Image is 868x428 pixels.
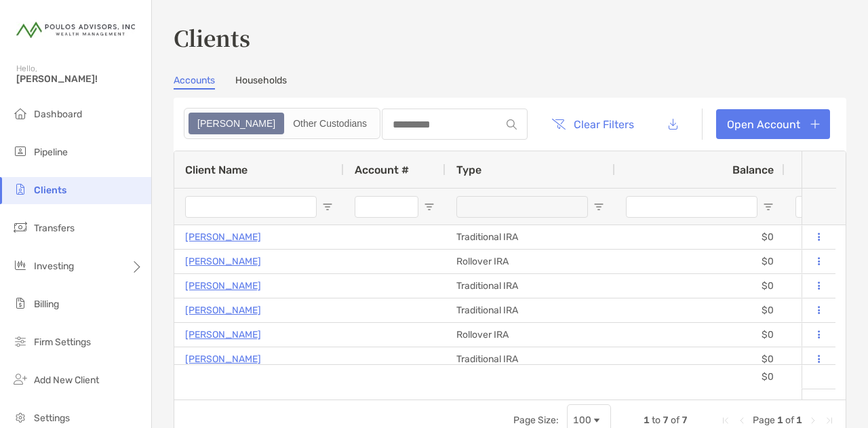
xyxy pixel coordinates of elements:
[652,414,660,426] span: to
[34,109,82,120] span: Dashboard
[446,274,615,298] div: Traditional IRA
[285,114,374,133] div: Other Custodians
[446,250,615,273] div: Rollover IRA
[12,333,28,349] img: firm-settings icon
[796,414,802,426] span: 1
[446,298,615,322] div: Traditional IRA
[322,201,333,212] button: Open Filter Menu
[185,229,261,246] a: [PERSON_NAME]
[615,274,785,298] div: $0
[446,323,615,347] div: Rollover IRA
[190,114,283,133] div: Zoe
[615,225,785,249] div: $0
[720,415,731,426] div: First Page
[663,414,669,426] span: 7
[235,75,287,90] a: Households
[12,295,28,311] img: billing icon
[34,298,59,310] span: Billing
[682,414,688,426] span: 7
[34,374,99,386] span: Add New Client
[12,371,28,387] img: add_new_client icon
[16,73,143,85] span: [PERSON_NAME]!
[736,415,747,426] div: Previous Page
[424,201,435,212] button: Open Filter Menu
[644,414,650,426] span: 1
[615,365,785,389] div: $0
[185,302,261,319] a: [PERSON_NAME]
[174,22,846,53] h3: Clients
[12,105,28,121] img: dashboard icon
[34,147,68,158] span: Pipeline
[626,196,757,218] input: Balance Filter Input
[513,414,559,426] div: Page Size:
[615,250,785,273] div: $0
[446,347,615,371] div: Traditional IRA
[184,108,380,139] div: segmented control
[185,196,317,218] input: Client Name Filter Input
[808,415,818,426] div: Next Page
[615,298,785,322] div: $0
[12,257,28,273] img: investing icon
[507,119,517,130] img: input icon
[185,326,261,343] a: [PERSON_NAME]
[593,201,604,212] button: Open Filter Menu
[716,109,830,139] a: Open Account
[185,253,261,270] a: [PERSON_NAME]
[12,219,28,235] img: transfers icon
[573,414,591,426] div: 100
[355,163,409,176] span: Account #
[34,336,91,348] span: Firm Settings
[185,163,248,176] span: Client Name
[34,260,74,272] span: Investing
[174,75,215,90] a: Accounts
[12,143,28,159] img: pipeline icon
[541,109,644,139] button: Clear Filters
[824,415,835,426] div: Last Page
[12,409,28,425] img: settings icon
[615,347,785,371] div: $0
[34,412,70,424] span: Settings
[785,414,794,426] span: of
[615,323,785,347] div: $0
[16,5,135,54] img: Zoe Logo
[671,414,679,426] span: of
[777,414,783,426] span: 1
[185,351,261,368] a: [PERSON_NAME]
[753,414,775,426] span: Page
[34,222,75,234] span: Transfers
[34,184,66,196] span: Clients
[456,163,481,176] span: Type
[446,225,615,249] div: Traditional IRA
[732,163,774,176] span: Balance
[355,196,418,218] input: Account # Filter Input
[12,181,28,197] img: clients icon
[763,201,774,212] button: Open Filter Menu
[185,277,261,294] a: [PERSON_NAME]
